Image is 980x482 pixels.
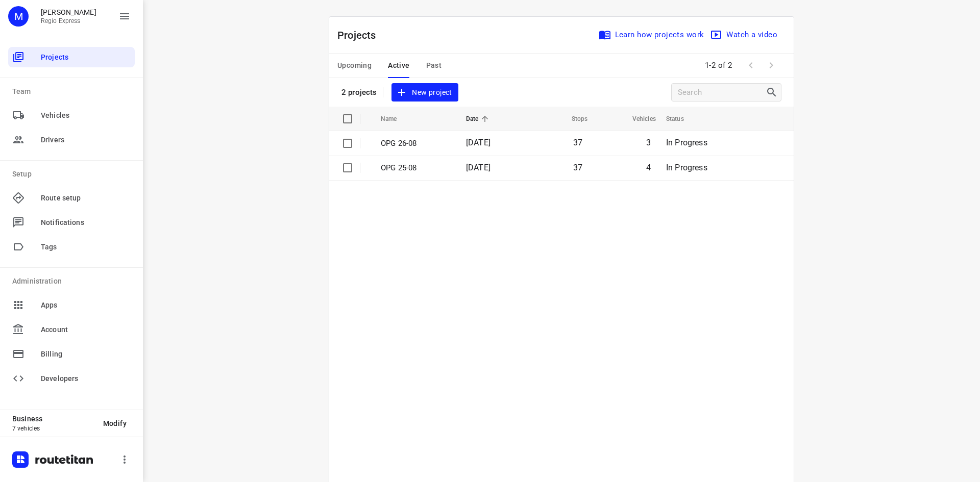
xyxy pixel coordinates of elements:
span: Previous Page [741,55,761,75]
span: [DATE] [466,163,491,172]
span: Drivers [41,135,131,145]
div: Route setup [8,188,135,208]
span: Active [388,59,409,72]
span: Tags [41,242,131,252]
button: Modify [95,414,135,433]
div: M [8,6,29,27]
p: Max Bisseling [41,8,96,16]
div: Account [8,319,135,340]
div: Billing [8,344,135,364]
span: Status [666,113,697,125]
p: Setup [12,169,135,180]
p: Team [12,86,135,97]
div: Tags [8,237,135,257]
div: Vehicles [8,105,135,125]
span: Apps [41,300,131,311]
span: 1-2 of 2 [701,55,737,77]
p: 2 projects [341,88,377,97]
span: Name [381,113,410,125]
span: Billing [41,349,131,360]
span: 37 [573,163,582,172]
p: OPG 25-08 [381,162,451,174]
p: Business [12,415,95,423]
span: Notifications [41,217,131,228]
div: Developers [8,368,135,389]
span: Next Page [761,55,781,75]
p: OPG 26-08 [381,138,451,149]
span: 37 [573,138,582,147]
span: 4 [646,163,651,172]
p: 7 vehicles [12,425,95,432]
span: Vehicles [619,113,656,125]
span: Past [426,59,442,72]
p: Regio Express [41,17,96,24]
p: Administration [12,276,135,287]
input: Search projects [678,85,766,100]
span: Route setup [41,193,131,204]
span: Developers [41,373,131,384]
span: Modify [103,419,127,427]
div: Search [766,86,781,98]
span: 3 [646,138,651,147]
div: Notifications [8,212,135,233]
div: Drivers [8,130,135,150]
span: Vehicles [41,110,131,121]
span: Projects [41,52,131,63]
div: Projects [8,47,135,67]
span: Upcoming [337,59,372,72]
span: In Progress [666,163,707,172]
button: New project [391,83,458,102]
span: Account [41,324,131,335]
div: Apps [8,295,135,315]
span: New project [398,86,452,99]
span: Date [466,113,492,125]
span: [DATE] [466,138,491,147]
span: Stops [558,113,588,125]
span: In Progress [666,138,707,147]
p: Projects [337,28,384,43]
